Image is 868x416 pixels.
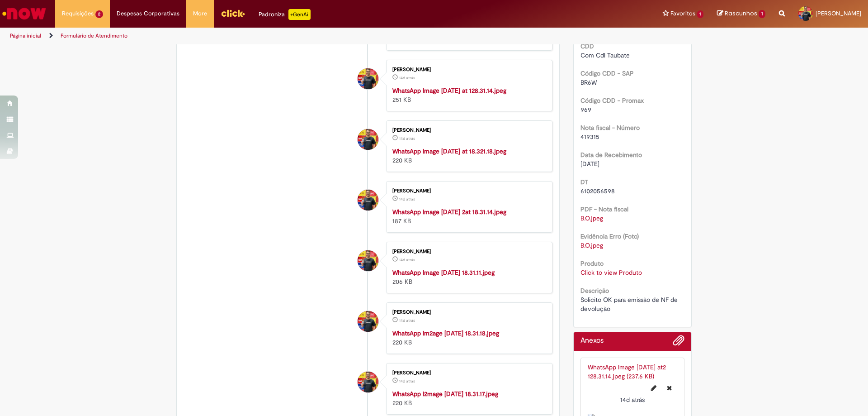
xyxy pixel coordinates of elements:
a: WhatsApp Image [DATE] at 128.31.14.jpeg [392,86,506,95]
button: Adicionar anexos [673,335,684,351]
a: Rascunhos [717,10,765,18]
span: More [193,9,207,18]
span: 1 [759,10,765,18]
div: [PERSON_NAME] [392,310,543,315]
span: Despesas Corporativas [117,9,179,18]
div: 187 KB [392,207,543,225]
div: 220 KB [392,147,543,165]
span: 419315 [580,133,599,141]
span: 6102056598 [580,187,615,195]
span: 14d atrás [399,378,415,384]
div: 206 KB [392,268,543,286]
button: Editar nome de arquivo WhatsApp Image 2025-09-13 at2 128.31.14.jpeg [646,381,662,395]
span: 14d atrás [399,196,415,202]
div: Felipe Augusto Marins [358,129,378,150]
div: [PERSON_NAME] [392,370,543,376]
a: WhatsApp Im2age [DATE] 18.31.18.jpeg [392,329,499,337]
a: Click to view Produto [580,268,642,277]
span: 14d atrás [620,396,645,404]
a: WhatsApp Image [DATE] at2 128.31.14.jpeg (237.6 KB) [588,363,666,380]
b: Código CDD - SAP [580,69,634,77]
span: 2 [95,10,103,18]
div: Felipe Augusto Marins [358,311,378,332]
a: WhatsApp Image [DATE] 18.31.11.jpeg [392,268,495,277]
a: WhatsApp I2mage [DATE] 18.31.17.jpeg [392,390,498,398]
span: Favoritos [670,9,695,18]
b: Código CDD - Promax [580,96,644,105]
button: Excluir WhatsApp Image 2025-09-13 at2 128.31.14.jpeg [661,381,677,395]
img: ServiceNow [1,5,47,23]
span: [DATE] [580,160,599,168]
span: Rascunhos [725,9,757,18]
time: 15/09/2025 18:01:02 [399,196,415,202]
span: 14d atrás [399,75,415,81]
b: Produto [580,259,604,268]
time: 15/09/2025 18:01:02 [399,257,415,263]
time: 15/09/2025 18:01:04 [620,396,645,404]
span: Solicito OK para emissão de NF de devolução [580,296,679,313]
b: Descrição [580,287,609,295]
span: Com Cdl Taubate [580,51,630,59]
b: Nota fiscal - Número [580,124,640,132]
span: 14d atrás [399,136,415,141]
time: 15/09/2025 18:01:03 [399,136,415,141]
b: Data de Recebimento [580,151,642,159]
time: 15/09/2025 18:01:00 [399,378,415,384]
a: Download de B.O.jpeg [580,241,603,249]
b: PDF - Nota fiscal [580,205,628,213]
div: [PERSON_NAME] [392,188,543,194]
div: Felipe Augusto Marins [358,372,378,392]
time: 15/09/2025 18:01:01 [399,318,415,323]
div: [PERSON_NAME] [392,249,543,254]
h2: Anexos [580,337,604,345]
div: 251 KB [392,86,543,104]
span: 1 [697,10,704,18]
div: Felipe Augusto Marins [358,190,378,210]
div: Felipe Augusto Marins [358,250,378,271]
a: Formulário de Atendimento [61,32,127,39]
time: 15/09/2025 18:01:03 [399,75,415,81]
a: Página inicial [10,32,41,39]
div: Padroniza [259,9,311,20]
span: [PERSON_NAME] [816,10,861,17]
a: WhatsApp Image [DATE] at 18.321.18.jpeg [392,147,506,155]
span: 969 [580,105,591,114]
span: 14d atrás [399,318,415,323]
div: Felipe Augusto Marins [358,68,378,89]
a: WhatsApp Image [DATE] 2at 18.31.14.jpeg [392,208,506,216]
b: Evidência Erro (Foto) [580,232,639,240]
div: [PERSON_NAME] [392,128,543,133]
div: 220 KB [392,329,543,347]
ul: Trilhas de página [7,28,572,44]
b: DT [580,178,588,186]
p: +GenAi [288,9,311,20]
a: Download de B.O.jpeg [580,214,603,222]
span: 14d atrás [399,257,415,263]
div: [PERSON_NAME] [392,67,543,72]
span: Requisições [62,9,94,18]
div: 220 KB [392,389,543,407]
span: BR6W [580,78,597,86]
img: click_logo_yellow_360x200.png [221,6,245,20]
b: CDD [580,42,594,50]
